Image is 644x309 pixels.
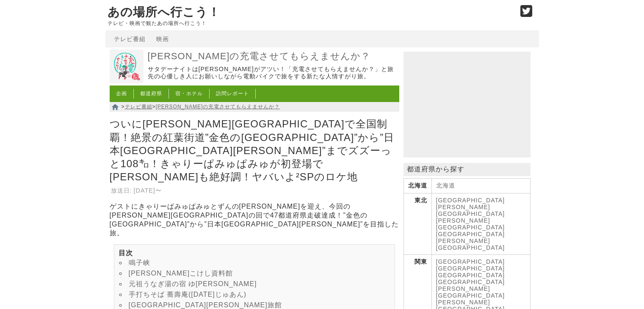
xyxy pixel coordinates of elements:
a: Twitter (@go_thesights) [520,10,533,17]
a: 企画 [116,91,127,97]
img: 出川哲朗の充電させてもらえませんか？ [110,50,144,83]
a: [GEOGRAPHIC_DATA] [436,197,505,204]
a: 北海道 [436,182,455,189]
a: [PERSON_NAME]こけし資料館 [129,270,233,277]
a: テレビ番組 [114,36,146,42]
a: テレビ番組 [125,104,152,110]
a: [GEOGRAPHIC_DATA] [436,279,505,285]
p: サタデーナイトは[PERSON_NAME]がアツい！「充電させてもらえませんか？」と旅先の心優しき人にお願いしながら電動バイクで旅をする新たな人情すがり旅。 [148,66,397,80]
a: [GEOGRAPHIC_DATA][PERSON_NAME]旅館 [129,301,282,309]
a: 都道府県 [140,91,162,97]
td: [DATE]〜 [133,186,162,195]
a: [PERSON_NAME]の充電させてもらえませんか？ [148,50,397,63]
a: 出川哲朗の充電させてもらえませんか？ [110,77,144,85]
a: [PERSON_NAME]の充電させてもらえませんか？ [156,104,280,110]
p: テレビ・映画で観たあの場所へ行こう！ [108,20,511,26]
a: 手打ちそば 蕎壽庵([DATE]じゅあん) [129,291,246,298]
a: [PERSON_NAME][GEOGRAPHIC_DATA] [436,217,505,231]
a: [PERSON_NAME][GEOGRAPHIC_DATA] [436,204,505,217]
p: ゲストにきゃりーぱみゅぱみゅとずんの[PERSON_NAME]を迎え、今回の[PERSON_NAME][GEOGRAPHIC_DATA]の回で47都道府県走破達成！”金色の[GEOGRAPHIC... [110,202,399,238]
nav: > > [110,102,399,112]
a: [PERSON_NAME][GEOGRAPHIC_DATA] [436,237,505,251]
th: 東北 [404,193,431,255]
a: 宿・ホテル [175,91,203,97]
th: 北海道 [404,179,431,193]
a: あの場所へ行こう！ [108,6,220,19]
a: 訪問レポート [216,91,249,97]
p: 都道府県から探す [404,163,531,176]
a: [GEOGRAPHIC_DATA] [436,231,505,237]
a: 元祖うなぎ湯の宿 ゆ[PERSON_NAME] [129,280,257,287]
a: 映画 [156,36,169,42]
th: 放送日: [111,186,133,195]
a: [GEOGRAPHIC_DATA] [436,265,505,272]
a: [GEOGRAPHIC_DATA] [436,272,505,279]
h1: ついに[PERSON_NAME][GEOGRAPHIC_DATA]で全国制覇！絶景の紅葉街道”金色の[GEOGRAPHIC_DATA]”から”日本[GEOGRAPHIC_DATA][PERSON... [110,115,399,185]
a: [PERSON_NAME] [436,299,490,306]
a: [PERSON_NAME][GEOGRAPHIC_DATA] [436,285,505,299]
a: [GEOGRAPHIC_DATA] [436,258,505,265]
a: 鳴子峡 [129,259,150,266]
